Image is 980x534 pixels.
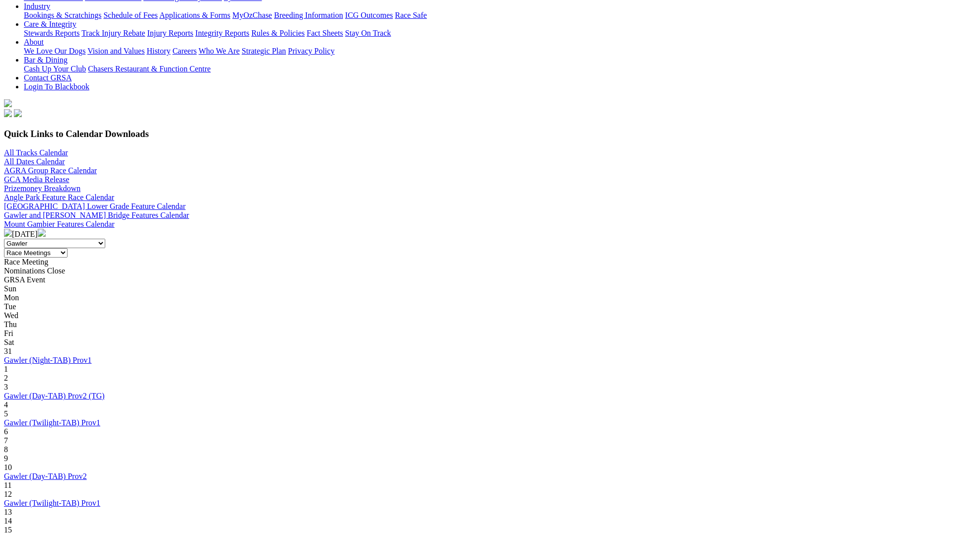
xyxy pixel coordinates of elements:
[14,109,22,117] img: twitter.svg
[24,47,85,55] a: We Love Our Dogs
[87,47,144,55] a: Vision and Values
[4,99,12,107] img: logo-grsa-white.png
[4,490,12,498] span: 12
[242,47,286,55] a: Strategic Plan
[4,184,80,193] a: Prizemoney Breakdown
[4,129,976,139] h3: Quick Links to Calendar Downloads
[24,56,68,64] a: Bar & Dining
[274,11,343,19] a: Breeding Information
[147,29,193,37] a: Injury Reports
[24,73,71,82] a: Contact GRSA
[199,47,240,55] a: Who We Are
[4,202,186,210] a: [GEOGRAPHIC_DATA] Lower Grade Feature Calendar
[4,329,976,338] div: Fri
[146,47,170,55] a: History
[24,38,44,46] a: About
[4,526,12,534] span: 15
[88,65,210,73] a: Chasers Restaurant & Function Centre
[4,400,8,409] span: 4
[4,418,100,427] a: Gawler (Twilight-TAB) Prov1
[195,29,249,37] a: Integrity Reports
[4,454,8,463] span: 9
[172,47,197,55] a: Careers
[4,499,100,507] a: Gawler (Twilight-TAB) Prov1
[24,65,86,73] a: Cash Up Your Club
[4,445,8,454] span: 8
[345,11,393,19] a: ICG Outcomes
[4,109,12,117] img: facebook.svg
[4,365,8,373] span: 1
[4,157,65,166] a: All Dates Calendar
[4,427,8,436] span: 6
[4,258,976,267] div: Race Meeting
[4,193,114,201] a: Angle Park Feature Race Calendar
[4,481,11,489] span: 11
[4,275,976,284] div: GRSA Event
[4,347,12,355] span: 31
[4,229,976,239] div: [DATE]
[4,436,8,445] span: 7
[4,302,976,311] div: Tue
[24,29,976,38] div: Care & Integrity
[24,82,89,91] a: Login To Blackbook
[4,175,70,184] a: GCA Media Release
[288,47,335,55] a: Privacy Policy
[24,2,50,10] a: Industry
[4,166,97,175] a: AGRA Group Race Calendar
[4,293,976,302] div: Mon
[24,11,976,20] div: Industry
[4,338,976,347] div: Sat
[4,463,12,471] span: 10
[4,508,12,516] span: 13
[4,374,8,382] span: 2
[24,29,79,37] a: Stewards Reports
[103,11,157,19] a: Schedule of Fees
[4,211,189,219] a: Gawler and [PERSON_NAME] Bridge Features Calendar
[307,29,343,37] a: Fact Sheets
[4,517,12,525] span: 14
[4,392,105,400] a: Gawler (Day-TAB) Prov2 (TG)
[24,65,976,73] div: Bar & Dining
[4,409,8,418] span: 5
[4,220,115,228] a: Mount Gambier Features Calendar
[81,29,145,37] a: Track Injury Rebate
[4,311,976,320] div: Wed
[159,11,230,19] a: Applications & Forms
[24,47,976,56] div: About
[4,148,68,157] a: All Tracks Calendar
[4,383,8,391] span: 3
[345,29,391,37] a: Stay On Track
[24,11,101,19] a: Bookings & Scratchings
[232,11,272,19] a: MyOzChase
[251,29,305,37] a: Rules & Policies
[4,267,976,275] div: Nominations Close
[4,229,12,237] img: chevron-left-pager-white.svg
[4,472,87,480] a: Gawler (Day-TAB) Prov2
[4,356,91,364] a: Gawler (Night-TAB) Prov1
[38,229,46,237] img: chevron-right-pager-white.svg
[24,20,76,28] a: Care & Integrity
[395,11,426,19] a: Race Safe
[4,284,976,293] div: Sun
[4,320,976,329] div: Thu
